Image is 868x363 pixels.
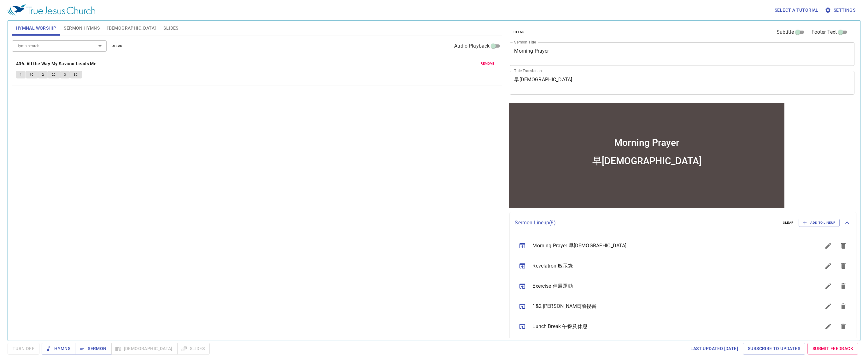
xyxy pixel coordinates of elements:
[64,24,100,32] span: Sermon Hymns
[477,60,498,67] button: remove
[824,4,858,16] button: Settings
[8,4,95,16] img: True Jesus Church
[20,72,22,78] span: 1
[799,219,840,227] button: Add to Lineup
[454,42,490,50] span: Audio Playback
[779,219,798,227] button: clear
[481,61,495,66] span: remove
[532,262,806,270] span: Revelation 啟示錄
[532,323,806,330] span: Lunch Break 午餐及休息
[64,72,66,78] span: 3
[532,242,806,250] span: Morning Prayer 早[DEMOGRAPHIC_DATA]
[107,24,156,32] span: [DEMOGRAPHIC_DATA]
[807,343,858,354] a: Submit Feedback
[16,71,26,78] button: 1
[26,71,38,78] button: 1C
[777,28,794,36] span: Subtitle
[514,48,850,60] textarea: Morning Prayer
[60,71,70,78] button: 3
[510,28,528,36] button: clear
[96,42,104,50] button: Open
[507,101,786,210] iframe: from-child
[743,343,805,354] a: Subscribe to Updates
[108,42,126,50] button: clear
[112,43,123,49] span: clear
[688,343,741,354] a: Last updated [DATE]
[532,282,806,290] span: Exercise 伸展運動
[30,72,34,78] span: 1C
[515,219,777,227] p: Sermon Lineup ( 8 )
[16,60,98,68] button: 436. All the Way My Saviour Leads Me
[514,77,850,89] textarea: 早[DEMOGRAPHIC_DATA]
[70,71,82,78] button: 3C
[532,302,806,310] span: 1&2 [PERSON_NAME]前後書
[510,212,856,233] div: Sermon Lineup(8)clearAdd to Lineup
[163,24,178,32] span: Slides
[42,72,44,78] span: 2
[513,29,525,35] span: clear
[803,220,836,226] span: Add to Lineup
[38,71,48,78] button: 2
[52,72,56,78] span: 2C
[16,24,56,32] span: Hymnal Worship
[812,28,837,36] span: Footer Text
[48,71,60,78] button: 2C
[826,6,855,14] span: Settings
[690,345,738,353] span: Last updated [DATE]
[47,345,70,353] span: Hymns
[74,72,78,78] span: 3C
[812,345,853,353] span: Submit Feedback
[775,6,818,14] span: Select a tutorial
[80,345,106,353] span: Sermon
[772,4,821,16] button: Select a tutorial
[16,60,97,68] b: 436. All the Way My Saviour Leads Me
[783,220,794,226] span: clear
[42,343,75,354] button: Hymns
[75,343,111,354] button: Sermon
[748,345,800,353] span: Subscribe to Updates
